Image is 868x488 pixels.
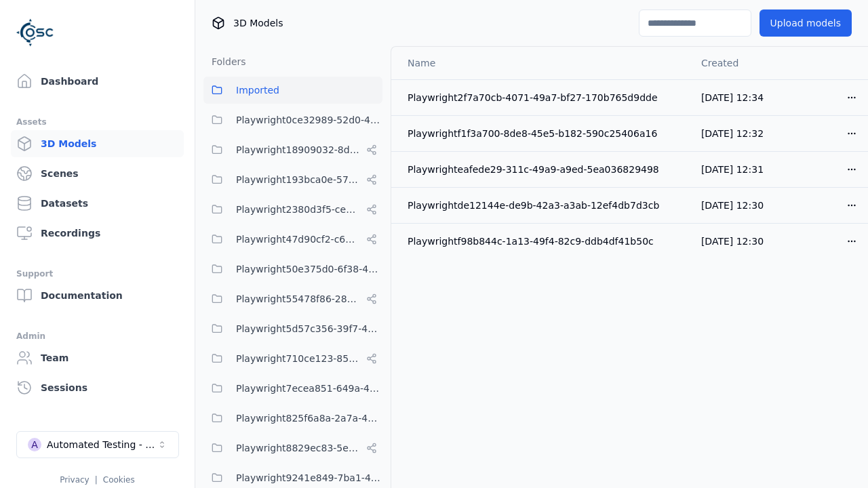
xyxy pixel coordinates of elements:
a: Privacy [60,475,89,485]
th: Name [391,47,690,79]
button: Playwright7ecea851-649a-419a-985e-fcff41a98b20 [203,375,382,402]
span: [DATE] 12:31 [701,164,764,175]
span: [DATE] 12:30 [701,236,764,247]
a: Datasets [11,190,184,217]
div: Playwrightde12144e-de9b-42a3-a3ab-12ef4db7d3cb [408,199,679,212]
button: Playwright825f6a8a-2a7a-425c-94f7-650318982f69 [203,405,382,432]
a: 3D Models [11,130,184,157]
div: Playwrightf1f3a700-8de8-45e5-b182-590c25406a16 [408,127,679,140]
th: Created [690,47,781,79]
a: Recordings [11,220,184,247]
span: Playwright18909032-8d07-45c5-9c81-9eec75d0b16b [236,142,361,158]
h3: Folders [203,55,246,68]
a: Cookies [103,475,135,485]
button: Playwright0ce32989-52d0-45cf-b5b9-59d5033d313a [203,106,382,134]
span: [DATE] 12:30 [701,200,764,211]
div: Automated Testing - Playwright [47,438,157,451]
button: Playwright50e375d0-6f38-48a7-96e0-b0dcfa24b72f [203,256,382,283]
button: Playwright5d57c356-39f7-47ed-9ab9-d0409ac6cddc [203,315,382,342]
a: Dashboard [11,68,184,95]
span: Playwright8829ec83-5e68-4376-b984-049061a310ed [236,440,361,456]
button: Playwright193bca0e-57fa-418d-8ea9-45122e711dc7 [203,166,382,193]
a: Team [11,344,184,371]
span: Playwright2380d3f5-cebf-494e-b965-66be4d67505e [236,201,361,218]
span: 3D Models [233,16,283,30]
span: Playwright5d57c356-39f7-47ed-9ab9-d0409ac6cddc [236,321,382,337]
button: Select a workspace [16,431,179,458]
a: Sessions [11,374,184,401]
button: Playwright8829ec83-5e68-4376-b984-049061a310ed [203,434,382,462]
button: Upload models [759,9,852,37]
div: Playwrighteafede29-311c-49a9-a9ed-5ea036829498 [408,163,679,176]
span: Playwright47d90cf2-c635-4353-ba3b-5d4538945666 [236,231,361,247]
button: Playwright55478f86-28dc-49b8-8d1f-c7b13b14578c [203,285,382,312]
span: Playwright825f6a8a-2a7a-425c-94f7-650318982f69 [236,410,382,426]
span: Playwright7ecea851-649a-419a-985e-fcff41a98b20 [236,380,382,396]
button: Playwright18909032-8d07-45c5-9c81-9eec75d0b16b [203,136,382,163]
span: Imported [236,82,279,98]
span: Playwright710ce123-85fd-4f8c-9759-23c3308d8830 [236,350,361,367]
span: Playwright0ce32989-52d0-45cf-b5b9-59d5033d313a [236,112,382,128]
span: [DATE] 12:32 [701,128,764,139]
div: Playwright2f7a70cb-4071-49a7-bf27-170b765d9dde [408,91,679,104]
span: Playwright9241e849-7ba1-474f-9275-02cfa81d37fc [236,470,382,486]
div: Support [16,266,178,282]
img: Logo [16,14,54,52]
span: Playwright55478f86-28dc-49b8-8d1f-c7b13b14578c [236,291,361,307]
a: Documentation [11,282,184,309]
button: Playwright2380d3f5-cebf-494e-b965-66be4d67505e [203,196,382,223]
span: | [95,475,98,485]
a: Scenes [11,160,184,187]
button: Playwright47d90cf2-c635-4353-ba3b-5d4538945666 [203,226,382,253]
div: A [28,438,41,451]
span: Playwright50e375d0-6f38-48a7-96e0-b0dcfa24b72f [236,261,382,277]
div: Playwrightf98b844c-1a13-49f4-82c9-ddb4df41b50c [408,235,679,248]
div: Admin [16,328,178,344]
button: Playwright710ce123-85fd-4f8c-9759-23c3308d8830 [203,345,382,372]
div: Assets [16,114,178,130]
button: Imported [203,77,382,104]
span: Playwright193bca0e-57fa-418d-8ea9-45122e711dc7 [236,171,361,188]
span: [DATE] 12:34 [701,92,764,103]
